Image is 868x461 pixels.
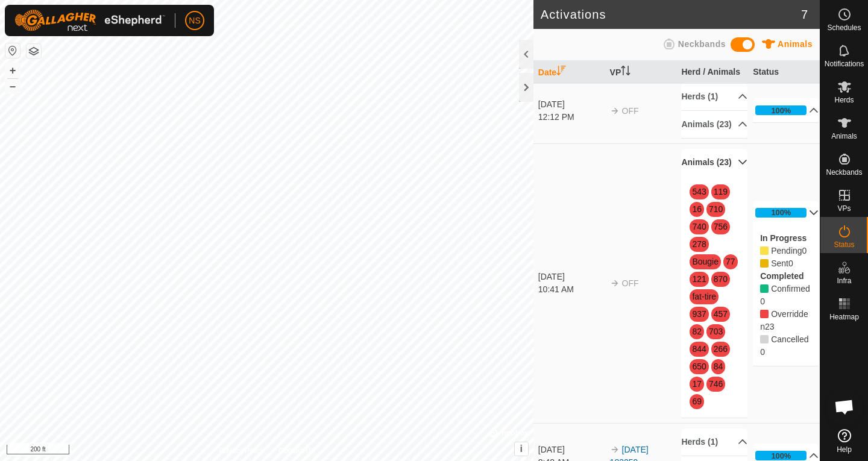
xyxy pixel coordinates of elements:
[14,10,165,31] img: Gallagher Logo
[621,67,631,77] p-sorticon: Activate to sort
[610,278,620,288] img: arrow
[760,284,769,293] i: 0 Confirmed
[714,187,728,196] a: 119
[788,259,793,268] span: Sent
[681,149,747,176] p-accordion-header: Animals (23)
[533,61,605,84] th: Date
[538,283,604,296] div: 10:41 AM
[778,39,813,49] span: Animals
[538,444,604,456] div: [DATE]
[771,284,810,293] span: Confirmed
[610,106,620,116] img: arrow
[678,39,726,49] span: Neckbands
[753,98,819,122] p-accordion-header: 100%
[831,133,857,140] span: Animals
[681,428,747,456] p-accordion-header: Herds (1)
[802,246,807,256] span: Pending
[189,14,200,27] span: NS
[709,204,723,214] a: 710
[692,222,706,231] a: 740
[556,67,566,77] p-sorticon: Activate to sort
[771,259,788,268] span: Pending
[726,257,735,266] a: 77
[622,278,639,288] span: OFF
[837,205,851,212] span: VPs
[520,444,523,454] span: i
[541,7,801,22] h2: Activations
[837,277,851,284] span: Infra
[760,296,765,306] span: Confirmed
[826,169,862,176] span: Neckbands
[760,233,807,243] label: In Progress
[755,105,807,115] div: 100%
[755,208,807,218] div: 100%
[755,451,807,460] div: 100%
[834,96,854,104] span: Herds
[771,207,791,218] div: 100%
[760,246,769,255] i: 0 Pending
[714,309,728,319] a: 457
[820,424,868,458] a: Help
[760,271,804,281] label: Completed
[748,61,820,84] th: Status
[610,445,620,454] img: arrow
[714,362,723,371] a: 84
[515,442,528,456] button: i
[5,63,20,78] button: +
[829,313,859,321] span: Heatmap
[765,322,775,331] span: Overridden
[692,362,706,371] a: 650
[760,309,808,331] span: Overridden
[278,445,314,456] a: Contact Us
[827,24,861,31] span: Schedules
[714,344,728,354] a: 266
[692,257,719,266] a: Bougie
[709,379,723,389] a: 746
[760,335,769,343] i: 0 Cancelled
[692,379,702,389] a: 17
[760,310,769,318] i: 23 Overridden 85835, 85899, 85864, 85841, 85869, 85896, 85892, 85846, 85830, 85834, 85855, 85888,...
[681,176,747,418] p-accordion-content: Animals (23)
[753,201,819,225] p-accordion-header: 100%
[760,347,765,357] span: Cancelled
[714,274,728,284] a: 870
[826,389,863,425] div: Open chat
[692,309,706,319] a: 937
[538,271,604,283] div: [DATE]
[692,239,706,249] a: 278
[692,292,716,301] a: fat-tire
[538,111,604,124] div: 12:12 PM
[714,222,728,231] a: 756
[681,111,747,138] p-accordion-header: Animals (23)
[837,446,852,453] span: Help
[692,397,702,406] a: 69
[834,241,854,248] span: Status
[622,106,639,116] span: OFF
[538,98,604,111] div: [DATE]
[801,5,808,24] span: 7
[825,60,864,67] span: Notifications
[753,225,819,366] p-accordion-content: 100%
[219,445,264,456] a: Privacy Policy
[676,61,748,84] th: Herd / Animals
[692,204,702,214] a: 16
[692,187,706,196] a: 543
[760,259,769,268] i: 0 Sent
[771,105,791,116] div: 100%
[692,274,706,284] a: 121
[771,334,808,344] span: Cancelled
[709,327,723,336] a: 703
[681,83,747,110] p-accordion-header: Herds (1)
[605,61,677,84] th: VP
[5,43,20,58] button: Reset Map
[771,246,802,256] span: Pending
[692,327,702,336] a: 82
[27,44,41,58] button: Map Layers
[5,79,20,93] button: –
[692,344,706,354] a: 844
